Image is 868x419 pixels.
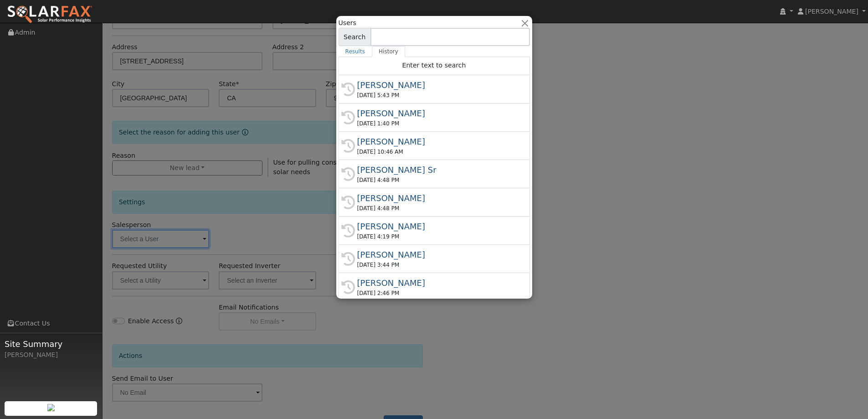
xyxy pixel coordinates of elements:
div: [PERSON_NAME] [357,192,519,204]
div: [PERSON_NAME] [357,135,519,148]
div: [DATE] 4:48 PM [357,176,519,184]
i: History [341,280,355,294]
i: History [341,83,355,96]
i: History [341,252,355,266]
img: retrieve [47,404,55,411]
div: [PERSON_NAME] [357,277,519,289]
div: [DATE] 10:46 AM [357,148,519,156]
i: History [341,224,355,238]
div: [PERSON_NAME] [357,79,519,91]
span: Site Summary [5,338,98,350]
span: Users [339,18,356,28]
div: [PERSON_NAME] Sr [357,164,519,176]
a: Results [339,46,372,57]
div: [DATE] 4:19 PM [357,233,519,241]
i: History [341,139,355,153]
i: History [341,167,355,181]
span: Search [339,28,371,46]
div: [PERSON_NAME] [357,107,519,119]
span: [PERSON_NAME] [805,8,858,15]
i: History [341,111,355,124]
div: [DATE] 2:46 PM [357,289,519,297]
div: [DATE] 4:48 PM [357,204,519,212]
div: [PERSON_NAME] [357,248,519,261]
div: [PERSON_NAME] [357,220,519,233]
div: [DATE] 5:43 PM [357,91,519,99]
img: SolarFax [7,5,92,24]
span: Enter text to search [402,62,466,69]
div: [DATE] 1:40 PM [357,119,519,128]
div: [DATE] 3:44 PM [357,261,519,269]
a: History [372,46,405,57]
i: History [341,196,355,209]
div: [PERSON_NAME] [5,350,98,360]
